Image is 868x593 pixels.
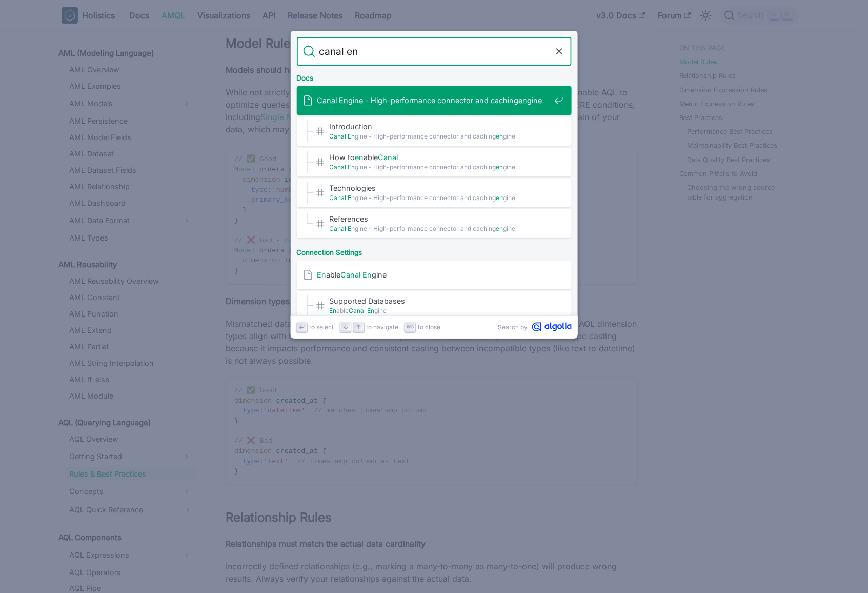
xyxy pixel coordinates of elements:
[330,225,347,232] mark: Canal
[330,194,347,202] mark: Canal
[310,322,334,332] span: to select
[317,95,550,105] span: gine - High-performance connector and caching gine
[297,86,572,115] a: Canal Engine - High-performance connector and cachingengine
[330,152,550,162] span: How to able ​
[342,323,350,331] svg: Arrow down
[330,162,550,172] span: gine - High-performance connector and caching gine
[330,193,550,203] span: gine - High-performance connector and caching gine
[315,37,553,66] input: Search docs
[297,209,572,238] a: References​Canal Engine - High-performance connector and cachingengine
[348,225,355,232] mark: En
[317,270,550,280] span: able gine
[317,270,327,279] mark: En
[297,117,572,146] a: Introduction​Canal Engine - High-performance connector and cachingengine
[532,322,572,332] svg: Algolia
[496,194,503,202] mark: en
[330,296,550,306] span: Supported Databases​
[553,45,566,57] button: Clear the query
[330,214,550,224] span: References​
[330,132,347,140] mark: Canal
[295,240,574,261] div: Connection Settings
[330,122,550,131] span: Introduction​
[298,323,306,331] svg: Enter key
[341,270,361,279] mark: Canal
[407,323,414,331] svg: Escape key
[297,179,572,207] a: Technologies​Canal Engine - High-performance connector and cachingengine
[496,163,503,171] mark: en
[330,224,550,233] span: gine - High-performance connector and caching gine
[317,96,337,105] mark: Canal
[367,322,399,332] span: to navigate
[297,148,572,176] a: How toenableCanal​Canal Engine - High-performance connector and cachingengine
[295,66,574,86] div: Docs
[355,323,362,331] svg: Arrow up
[330,131,550,141] span: gine - High-performance connector and caching gine
[355,153,364,162] mark: en
[330,307,337,314] mark: En
[498,322,528,332] span: Search by
[498,322,572,332] a: Search byAlgolia
[330,306,550,315] span: able gine
[519,96,528,105] mark: en
[348,132,355,140] mark: En
[330,183,550,193] span: Technologies​
[418,322,441,332] span: to close
[297,261,572,289] a: EnableCanal Engine
[496,225,503,232] mark: en
[297,291,572,320] a: Supported Databases​EnableCanal Engine
[496,132,503,140] mark: en
[368,307,375,314] mark: En
[339,96,349,105] mark: En
[348,194,355,202] mark: En
[348,163,355,171] mark: En
[363,270,372,279] mark: En
[378,153,398,162] mark: Canal
[349,307,366,314] mark: Canal
[330,163,347,171] mark: Canal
